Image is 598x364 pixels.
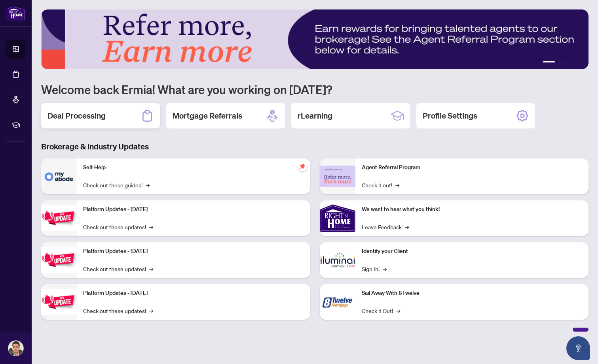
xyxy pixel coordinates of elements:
[83,205,304,214] p: Platform Updates - [DATE]
[41,82,589,97] h1: Welcome back Ermia! What are you working on [DATE]?
[577,61,581,64] button: 5
[41,247,77,272] img: Platform Updates - July 8, 2025
[423,110,477,121] h2: Profile Settings
[8,341,23,356] img: Profile Icon
[6,6,25,21] img: logo
[83,247,304,256] p: Platform Updates - [DATE]
[566,336,590,360] button: Open asap
[396,306,400,315] span: →
[298,110,332,121] h2: rLearning
[558,61,562,64] button: 2
[149,223,153,231] span: →
[320,242,355,278] img: Identify your Client
[83,289,304,298] p: Platform Updates - [DATE]
[362,181,399,189] a: Check it out!→
[146,181,150,189] span: →
[362,205,583,214] p: We want to hear what you think!
[395,181,399,189] span: →
[41,289,77,314] img: Platform Updates - June 23, 2025
[47,110,106,121] h2: Deal Processing
[298,162,307,171] span: pushpin
[149,264,153,273] span: →
[565,61,568,64] button: 3
[362,163,583,172] p: Agent Referral Program
[83,163,304,172] p: Self-Help
[362,223,409,231] a: Leave Feedback→
[149,306,153,315] span: →
[362,247,583,256] p: Identify your Client
[320,200,355,236] img: We want to hear what you think!
[383,264,387,273] span: →
[320,166,355,187] img: Agent Referral Program
[41,158,77,194] img: Self-Help
[362,264,387,273] a: Sign In!→
[41,141,589,152] h3: Brokerage & Industry Updates
[362,306,400,315] a: Check it Out!→
[320,284,355,320] img: Sail Away With 8Twelve
[173,110,242,121] h2: Mortgage Referrals
[83,181,150,189] a: Check out these guides!→
[543,61,555,64] button: 1
[41,206,77,230] img: Platform Updates - July 21, 2025
[41,9,589,69] img: Slide 0
[83,223,153,231] a: Check out these updates!→
[83,264,153,273] a: Check out these updates!→
[83,306,153,315] a: Check out these updates!→
[405,223,409,231] span: →
[362,289,583,298] p: Sail Away With 8Twelve
[571,61,574,64] button: 4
